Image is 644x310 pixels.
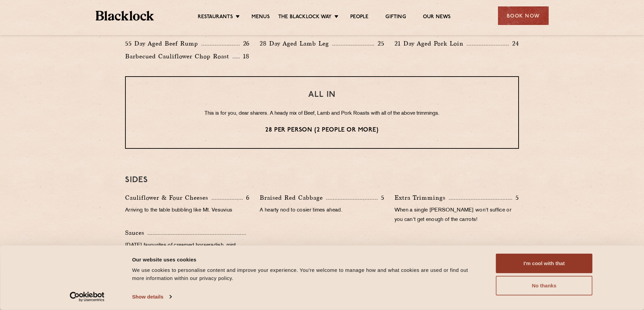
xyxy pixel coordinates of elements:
[243,193,249,202] p: 6
[260,39,332,48] p: 28 Day Aged Lamb Leg
[278,14,332,21] a: The Blacklock Way
[57,292,117,302] a: Usercentrics Cookiebot - opens in a new window
[132,255,481,263] div: Our website uses cookies
[132,266,481,282] div: We use cookies to personalise content and improve your experience. You're welcome to manage how a...
[240,39,250,48] p: 26
[139,90,505,99] h3: ALL IN
[125,206,249,215] p: Arriving to the table bubbling like Mt. Vesuvius
[240,52,250,61] p: 18
[125,176,519,185] h3: SIDES
[260,193,326,202] p: Braised Red Cabbage
[395,193,449,202] p: Extra Trimmings
[496,276,593,295] button: No thanks
[252,14,270,21] a: Menus
[512,193,519,202] p: 5
[198,14,233,21] a: Restaurants
[378,193,384,202] p: 5
[509,39,519,48] p: 24
[96,11,154,21] img: BL_Textured_Logo-footer-cropped.svg
[350,14,368,21] a: People
[125,241,249,260] p: [DATE] favourites of creamed horseradish, mint sauce and apple ketchup - served with each roast.
[374,39,384,48] p: 25
[125,193,212,202] p: Cauliflower & Four Cheeses
[125,39,201,48] p: 55 Day Aged Beef Rump
[132,292,171,302] a: Show details
[260,206,384,215] p: A hearty nod to cosier times ahead.
[125,52,233,61] p: Barbecued Cauliflower Chop Roast
[139,126,505,135] p: 28 per person (2 people or more)
[395,39,467,48] p: 21 Day Aged Pork Loin
[423,14,451,21] a: Our News
[385,14,406,21] a: Gifting
[125,228,148,237] p: Sauces
[395,206,519,225] p: When a single [PERSON_NAME] won't suffice or you can't get enough of the carrots!
[139,109,505,118] p: This is for you, dear sharers. A heady mix of Beef, Lamb and Pork Roasts with all of the above tr...
[498,6,549,25] div: Book Now
[496,254,593,273] button: I'm cool with that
